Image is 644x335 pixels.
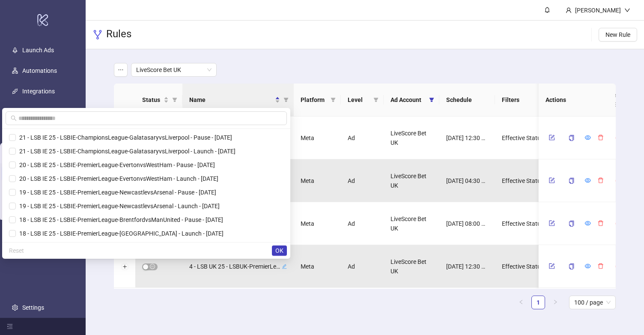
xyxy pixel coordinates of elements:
[135,84,182,117] th: Status
[502,133,599,143] span: Effective Status is ACTIVE AND AND Name ∋ AstonVillavsNewcastle
[372,93,380,106] span: filter
[294,288,341,331] div: Meta
[562,260,581,273] button: copy
[585,135,591,141] span: eye
[446,133,488,143] span: [DATE] 12:30 PM
[566,7,572,13] span: user
[549,296,562,309] li: Next Page
[532,296,545,309] a: 1
[598,135,604,141] span: delete
[514,296,528,309] button: left
[16,189,216,196] span: 19 - LSB IE 25 - LSBIE-PremierLeague-NewcastlevsArsenal - Pause - [DATE]
[598,220,604,226] span: delete
[384,202,439,245] div: LiveScore Bet UK
[585,220,591,227] a: eye
[301,95,327,105] span: Platform
[598,263,604,269] span: delete
[341,117,384,159] div: Ad
[562,217,581,230] button: copy
[427,93,436,106] span: filter
[539,84,616,117] th: Actions
[275,247,283,254] span: OK
[569,263,575,269] span: copy
[121,263,128,270] button: Expand row
[549,177,555,183] span: form
[142,95,162,105] span: Status
[502,262,599,271] span: Effective Status is ACTIVE AND AND Name is LSBUK-PremierLeague25-ManchesterCityvsTottenham AND AN...
[16,216,223,223] span: 18 - LSB IE 25 - LSBIE-PremierLeague-BrentfordvsManUnited - Pause - [DATE]
[329,93,337,106] span: filter
[92,30,103,40] span: fork
[569,135,575,141] span: copy
[585,220,591,226] span: eye
[384,117,439,159] div: LiveScore Bet UK
[594,175,607,185] button: delete
[341,159,384,202] div: Ad
[348,95,370,105] span: Level
[136,63,212,76] span: LiveScore Bet UK
[519,299,524,305] span: left
[544,7,550,13] span: bell
[549,263,555,269] span: form
[189,95,273,105] span: Name
[585,263,591,269] span: eye
[22,88,55,95] a: Integrations
[495,84,606,117] th: Filters
[569,296,616,309] div: Page Size
[599,28,637,42] button: New Rule
[549,220,555,226] span: form
[22,47,54,54] a: Launch Ads
[585,177,591,184] a: eye
[553,299,558,305] span: right
[502,176,599,185] span: Effective Status is ACTIVE AND AND Name ∋ ManchesterUnitedvsArsenal
[341,288,384,331] div: Ad
[331,97,336,102] span: filter
[384,245,439,288] div: LiveScore Bet UK
[283,97,289,102] span: filter
[562,131,581,145] button: copy
[373,97,379,102] span: filter
[429,97,434,102] span: filter
[502,219,599,228] span: Effective Status is ACTIVE AND AND Name is LSBUK-PremierLeague25-NewcastlevsLiverpool AND AND Cam...
[446,219,488,228] span: [DATE] 08:00 PM
[569,221,575,227] span: copy
[6,245,27,256] button: Reset
[514,296,528,309] li: Previous Page
[22,67,57,74] a: Automations
[22,304,44,311] a: Settings
[341,245,384,288] div: Ad
[118,67,124,73] span: ellipsis
[384,288,439,331] div: LiveScore Bet UK
[294,159,341,202] div: Meta
[294,117,341,159] div: Meta
[562,174,581,188] button: copy
[546,175,558,185] button: form
[384,159,439,202] div: LiveScore Bet UK
[585,263,591,270] a: eye
[546,218,558,228] button: form
[549,135,555,141] span: form
[341,202,384,245] div: Ad
[598,177,604,183] span: delete
[585,177,591,183] span: eye
[531,296,545,309] li: 1
[189,262,280,271] span: 4 - LSB UK 25 - LSBUK-PremierLeague25-ManchesterCityvsTottenham - Pause - [DATE]
[294,245,341,288] div: Meta
[549,296,562,309] button: right
[7,323,13,329] span: menu-fold
[605,31,630,38] span: New Rule
[189,261,287,272] div: 4 - LSB UK 25 - LSBUK-PremierLeague25-ManchesterCityvsTottenham - Pause - [DATE]edit
[546,261,558,271] button: form
[16,162,215,168] span: 20 - LSB IE 25 - LSBIE-PremierLeague-EvertonvsWestHam - Pause - [DATE]
[272,245,287,256] button: OK
[446,262,488,271] span: [DATE] 12:30 PM
[439,84,495,117] th: Schedule
[594,132,607,143] button: delete
[594,218,607,228] button: delete
[446,176,488,185] span: [DATE] 04:30 PM
[11,115,17,121] span: search
[172,97,177,102] span: filter
[182,84,294,117] th: Name
[16,175,218,182] span: 20 - LSB IE 25 - LSBIE-PremierLeague-EvertonvsWestHam - Launch - [DATE]
[106,27,131,42] h3: Rules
